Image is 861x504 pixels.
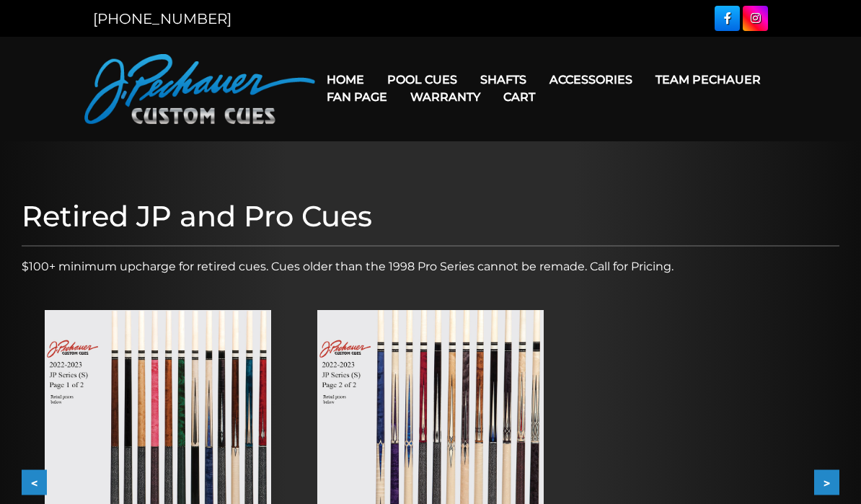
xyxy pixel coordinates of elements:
[644,61,772,98] a: Team Pechauer
[492,79,547,115] a: Cart
[399,79,492,115] a: Warranty
[22,469,839,495] div: Carousel Navigation
[22,469,47,495] button: <
[315,79,399,115] a: Fan Page
[469,61,538,98] a: Shafts
[376,61,469,98] a: Pool Cues
[315,61,376,98] a: Home
[84,54,315,124] img: Pechauer Custom Cues
[814,469,839,495] button: >
[22,258,839,275] p: $100+ minimum upcharge for retired cues. Cues older than the 1998 Pro Series cannot be remade. Ca...
[538,61,644,98] a: Accessories
[93,10,231,27] a: [PHONE_NUMBER]
[22,199,839,234] h1: Retired JP and Pro Cues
